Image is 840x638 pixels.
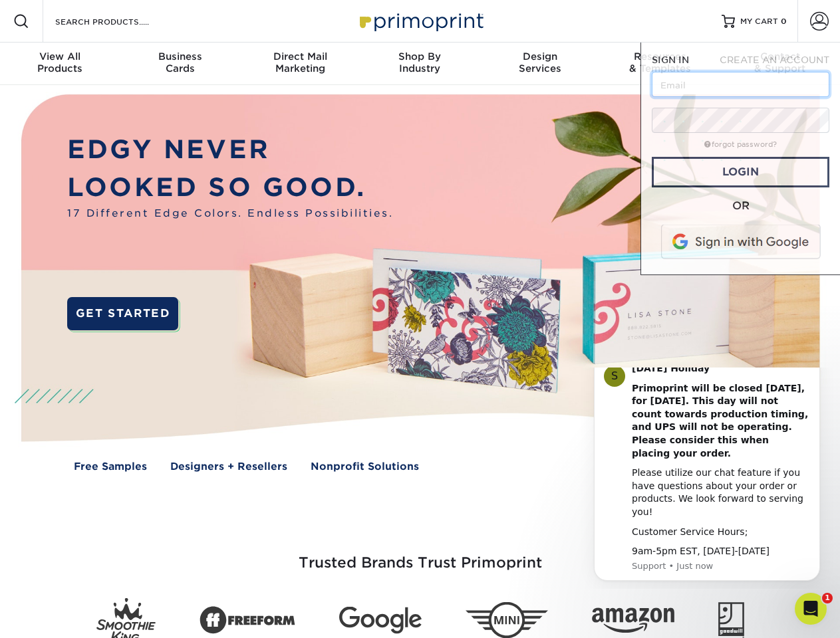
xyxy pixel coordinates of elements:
[652,72,829,97] input: Email
[58,15,234,91] b: Primoprint will be closed [DATE], for [DATE]. This day will not count towards production timing, ...
[652,157,829,187] a: Login
[67,206,393,221] span: 17 Different Edge Colors. Endless Possibilities.
[58,177,236,191] div: 9am-5pm EST, [DATE]-[DATE]
[652,54,689,65] span: SIGN IN
[718,602,744,638] img: Goodwill
[67,131,393,169] p: EDGY NEVER
[31,522,809,587] h3: Trusted Brands Trust Primoprint
[170,459,287,475] a: Designers + Resellers
[781,17,787,26] span: 0
[67,297,178,330] a: GET STARTED
[592,608,674,633] img: Amazon
[600,51,720,62] span: Resources
[339,607,422,634] img: Google
[795,593,827,625] iframe: Intercom live chat
[652,198,829,214] div: OR
[240,51,360,74] div: Marketing
[600,51,720,74] div: & Templates
[54,13,184,29] input: SEARCH PRODUCTS.....
[120,51,239,62] span: Business
[822,593,833,603] span: 1
[74,459,147,475] a: Free Samples
[740,16,778,27] span: MY CART
[360,51,480,74] div: Industry
[480,43,600,85] a: DesignServices
[120,51,239,74] div: Cards
[360,51,480,62] span: Shop By
[3,597,113,633] iframe: Google Customer Reviews
[480,51,600,74] div: Services
[311,459,419,475] a: Nonprofit Solutions
[480,51,600,62] span: Design
[67,169,393,207] p: LOOKED SO GOOD.
[600,43,720,85] a: Resources& Templates
[58,99,236,151] div: Please utilize our chat feature if you have questions about your order or products. We look forwa...
[58,158,236,171] div: Customer Service Hours;
[58,193,236,205] p: Message from Support, sent Just now
[720,54,829,65] span: CREATE AN ACCOUNT
[574,368,840,589] iframe: Intercom notifications message
[354,7,487,35] img: Primoprint
[240,43,360,85] a: Direct MailMarketing
[360,43,480,85] a: Shop ByIndustry
[704,140,777,149] a: forgot password?
[120,43,239,85] a: BusinessCards
[240,51,360,62] span: Direct Mail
